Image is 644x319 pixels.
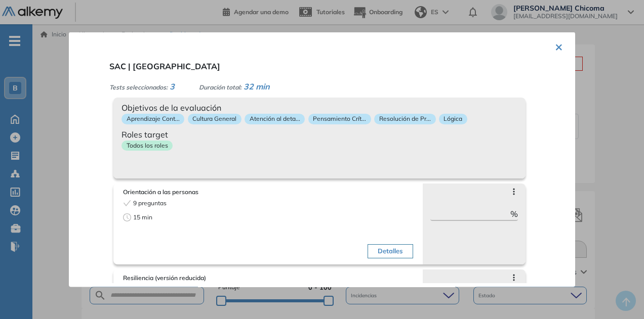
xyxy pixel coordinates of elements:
p: Lógica [439,113,467,124]
span: 9 preguntas [133,198,167,207]
p: Todos los roles [122,140,173,151]
span: 3 [170,81,175,91]
span: Duración total: [199,83,241,90]
span: Roles target [122,128,517,140]
p: Cultura General [188,113,241,124]
p: Pensamiento Crít... [308,113,371,124]
span: Objetivos de la evaluación [122,101,517,113]
span: check [123,199,131,207]
span: Resiliencia (versión reducida) [123,273,413,282]
p: Resolución de Pr... [374,113,435,124]
span: clock-circle [123,213,131,221]
span: SAC | [GEOGRAPHIC_DATA] [109,61,220,71]
span: Tests seleccionados: [109,83,168,90]
p: Aprendizaje Cont... [122,113,184,124]
span: Orientación a las personas [123,187,413,196]
p: Atención al deta... [245,113,305,124]
button: × [555,36,563,56]
span: 32 min [244,81,270,91]
span: 15 min [133,212,152,221]
button: Detalles [368,244,413,258]
span: % [510,207,518,219]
